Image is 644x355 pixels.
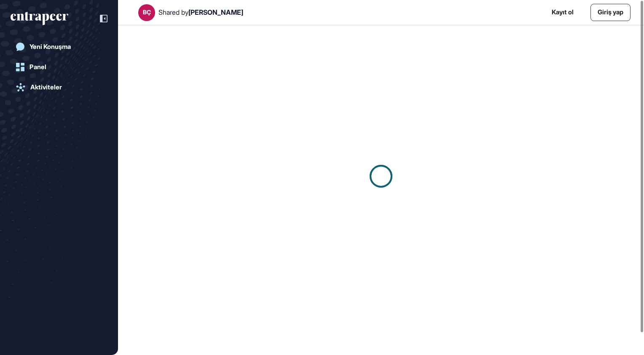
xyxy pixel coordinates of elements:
div: BÇ [143,9,151,16]
a: Giriş yap [590,4,631,21]
span: [PERSON_NAME] [188,8,243,16]
div: Panel [30,63,46,71]
div: Shared by [158,8,243,16]
div: Yeni Konuşma [30,43,71,51]
div: entrapeer-logo [11,12,68,25]
a: Kayıt ol [552,8,574,17]
div: Aktiviteler [30,83,62,91]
